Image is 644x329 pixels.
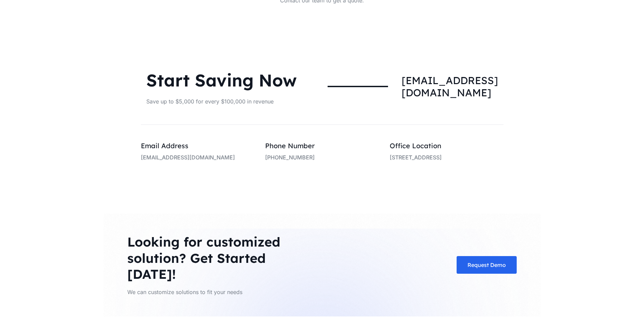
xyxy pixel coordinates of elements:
[141,153,255,161] p: [EMAIL_ADDRESS][DOMAIN_NAME]
[127,288,314,296] p: We can customize solutions to fit your needs
[265,153,379,161] p: [PHONE_NUMBER]
[127,234,314,283] h2: Looking for customized solution? Get Started [DATE]!
[390,141,503,151] h3: Office Location
[141,141,255,151] h3: Email Address
[265,141,379,151] h3: Phone Number
[402,74,498,99] span: [EMAIL_ADDRESS][DOMAIN_NAME]
[146,97,316,105] p: Save up to $5,000 for every $100,000 in revenue
[146,70,316,91] h2: Start Saving Now
[390,153,503,161] p: [STREET_ADDRESS]
[457,256,517,274] a: Request Demo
